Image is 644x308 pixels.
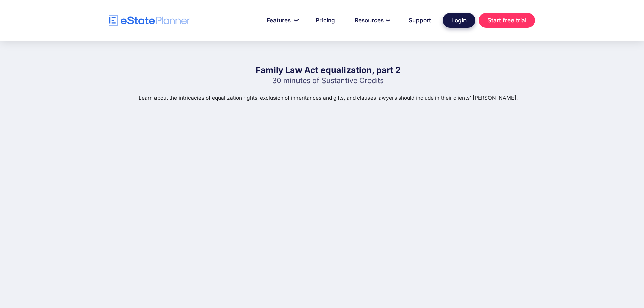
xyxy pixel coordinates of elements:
[308,14,343,27] a: Pricing
[256,64,401,76] h1: Family Law Act equalization, part 2
[109,15,190,26] a: home
[256,76,401,85] p: 30 minutes of Sustantive Credits
[139,94,518,102] p: Learn about the intricacies of equalization rights, exclusion of inheritances and gifts, and clau...
[347,14,397,27] a: Resources
[443,13,475,28] a: Login
[401,14,439,27] a: Support
[479,13,535,28] a: Start free trial
[259,14,304,27] a: Features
